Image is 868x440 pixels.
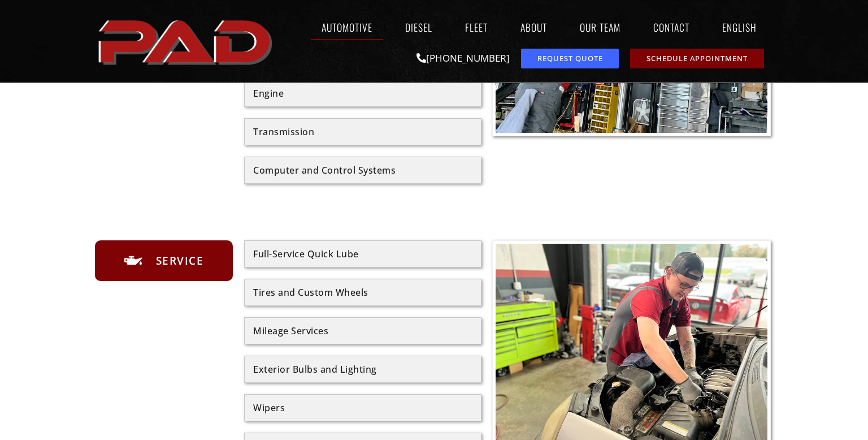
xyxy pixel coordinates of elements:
div: Engine [253,89,472,98]
span: Schedule Appointment [646,55,748,62]
a: Our Team [569,14,631,40]
div: Exterior Bulbs and Lighting [253,365,472,374]
span: Request Quote [537,55,603,62]
a: [PHONE_NUMBER] [416,51,510,64]
a: English [711,14,773,40]
div: Mileage Services [253,326,472,335]
div: Transmission [253,127,472,136]
div: Computer and Control Systems [253,166,472,175]
span: Service [153,252,204,270]
a: Contact [643,14,700,40]
img: The image shows the word "PAD" in bold, red, uppercase letters with a slight shadow effect. [95,11,278,72]
a: About [510,14,558,40]
a: schedule repair or service appointment [630,49,764,68]
nav: Menu [278,14,773,40]
a: Fleet [454,14,498,40]
a: request a service or repair quote [521,49,619,68]
a: Automotive [311,14,383,40]
div: Full-Service Quick Lube [253,249,472,258]
a: Diesel [394,14,443,40]
a: pro automotive and diesel home page [95,11,278,72]
div: Tires and Custom Wheels [253,288,472,297]
div: Wipers [253,403,472,412]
